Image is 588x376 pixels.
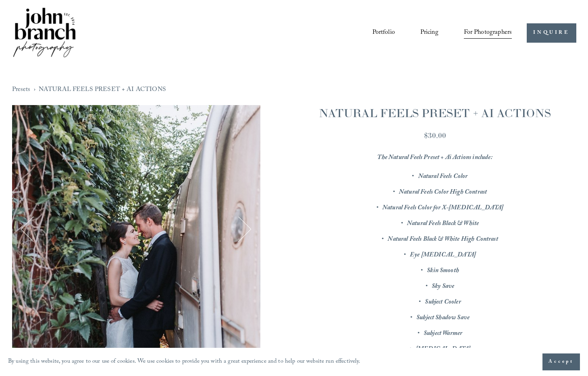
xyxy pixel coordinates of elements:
[399,187,487,198] em: Natural Feels Color High Contrast
[425,297,461,308] em: Subject Cooler
[549,358,574,366] span: Accept
[464,27,512,39] span: For Photographers
[432,281,454,292] em: Sky Save
[542,353,580,370] button: Accept
[410,250,476,261] em: Eye [MEDICAL_DATA]
[527,23,576,43] a: INQUIRE
[372,26,395,40] a: Portfolio
[420,26,438,40] a: Pricing
[12,6,77,60] img: John Branch IV Photography
[294,130,576,141] div: $30.00
[416,313,470,324] em: Subject Shadow Save
[407,219,479,229] em: Natural Feels Black & White
[39,84,166,96] a: NATURAL FEELS PRESET + AI ACTIONS
[226,216,251,242] button: Next
[12,105,260,353] img: DSCF9013.jpg (Copy)
[464,26,512,40] a: folder dropdown
[34,84,35,96] span: ›
[377,153,492,163] em: The Natural Feels Preset + Ai Actions include:
[427,266,459,277] em: Skin Smooth
[388,234,498,245] em: Natural Feels Black & White High Contrast
[294,105,576,121] h1: NATURAL FEELS PRESET + AI ACTIONS
[424,328,462,339] em: Subject Warmer
[416,344,470,355] em: [MEDICAL_DATA]
[21,216,46,242] button: Previous
[8,356,361,368] p: By using this website, you agree to our use of cookies. We use cookies to provide you with a grea...
[12,84,31,96] a: Presets
[382,203,503,214] em: Natural Feels Color for X-[MEDICAL_DATA]
[418,171,468,182] em: Natural Feels Color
